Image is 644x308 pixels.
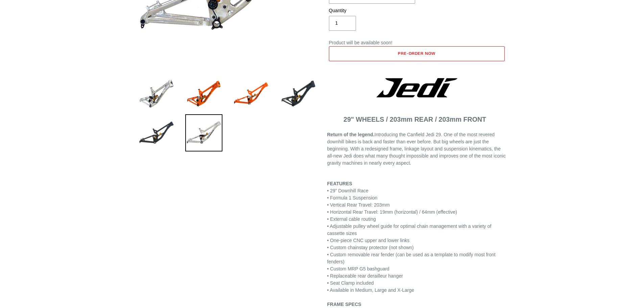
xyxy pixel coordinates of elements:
label: Quantity [329,7,415,14]
span: • Replaceable rear derailleur hanger [327,273,403,279]
img: Load image into Gallery viewer, JEDI 29 - Frameset [280,75,317,112]
span: Pre-order now [398,51,435,56]
p: Product will be available soon! [329,39,505,46]
strong: FRAME SPECS [327,302,361,307]
span: • Adjustable pulley wheel guide for optimal chain management with a variety of cassette sizes [327,223,492,236]
span: • Seat Clamp included [327,280,374,286]
img: Load image into Gallery viewer, JEDI 29 - Frameset [138,75,175,112]
span: • 29” Downhill Race [327,188,368,193]
img: Load image into Gallery viewer, JEDI 29 - Frameset [138,114,175,151]
span: • Available in Medium, Large and X-Large [327,287,414,293]
span: • Formula 1 Suspension [327,195,378,200]
span: • Vertical Rear Travel: 203mm • Horizontal Rear Travel: 19mm (horizontal) / 64mm (effective) [327,202,457,215]
img: Load image into Gallery viewer, JEDI 29 - Frameset [185,75,222,112]
b: FEATURES [327,181,352,186]
button: Add to cart [329,46,505,61]
img: Load image into Gallery viewer, JEDI 29 - Frameset [233,75,270,112]
img: Load image into Gallery viewer, JEDI 29 - Frameset [185,114,222,151]
span: • Custom MRP G5 bashguard [327,266,389,271]
span: • Custom chainstay protector (not shown) [327,245,414,250]
span: • One-piece CNC upper and lower links [327,238,410,243]
span: • Custom removable rear fender (can be used as a template to modify most front fenders) [327,252,496,264]
b: Return of the legend. [327,132,375,137]
span: • External cable routing [327,216,376,222]
span: 29" WHEELS / 203mm REAR / 203mm FRONT [343,116,486,123]
span: Introducing the Canfield Jedi 29. One of the most revered downhill bikes is back and faster than ... [327,132,506,166]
